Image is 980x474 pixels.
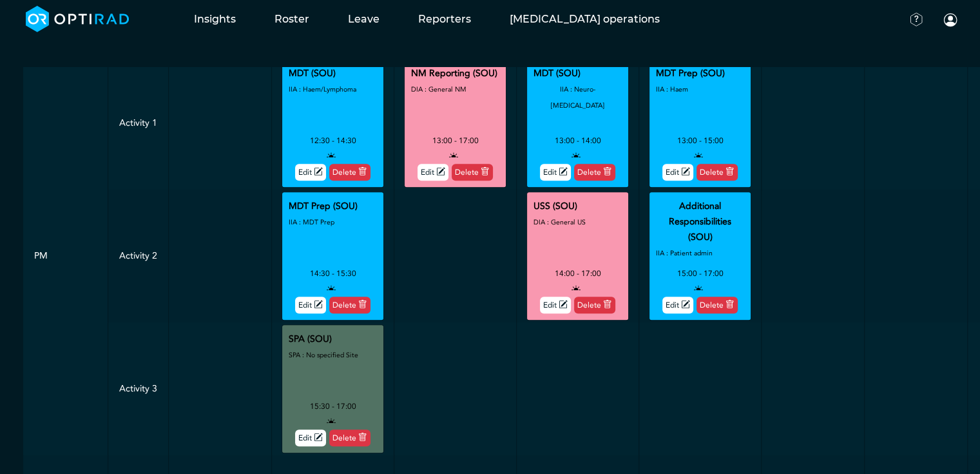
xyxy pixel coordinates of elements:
small: IIA : Haem [656,84,688,94]
div: 13:00 - 17:00 [432,133,479,148]
td: Activity 2 [108,190,169,322]
small: IIA : Patient admin [656,248,713,258]
div: 15:00 - 17:00 [677,266,724,281]
i: open to allocation [569,150,583,162]
div: 12:30 - 14:30 [310,133,356,148]
div: SPA (SOU) [289,331,332,347]
div: MDT Prep (SOU) [289,199,358,214]
div: MDT (SOU) [533,66,581,81]
div: 13:00 - 15:00 [677,133,724,148]
img: brand-opti-rad-logos-blue-and-white-d2f68631ba2948856bd03f2d395fb146ddc8fb01b4b6e9315ea85fa773367... [26,6,130,32]
td: PM [23,57,108,455]
div: USS (SOU) [533,199,577,214]
i: open to allocation [569,282,583,295]
i: open to allocation [324,150,338,162]
div: MDT (SOU) [289,66,336,81]
small: IIA : Neuro-[MEDICAL_DATA] [551,84,604,110]
td: Activity 3 [108,322,169,455]
i: open to allocation [691,150,706,162]
div: NM Reporting (SOU) [411,66,497,81]
small: IIA : MDT Prep [289,217,334,227]
div: Additional Responsibilities (SOU) [656,199,744,245]
div: 14:30 - 15:30 [310,266,356,281]
div: MDT Prep (SOU) [656,66,725,81]
small: DIA : General US [533,217,586,227]
div: 15:30 - 17:00 [310,399,356,414]
i: open to allocation [447,150,461,162]
i: open to allocation [324,282,338,295]
div: 14:00 - 17:00 [555,266,601,281]
small: DIA : General NM [411,84,466,94]
small: IIA : Haem/Lymphoma [289,84,356,94]
i: open to allocation [324,415,338,428]
div: 13:00 - 14:00 [555,133,601,148]
td: Activity 1 [108,57,169,190]
small: SPA : No specified Site [289,350,358,360]
i: open to allocation [691,282,706,295]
